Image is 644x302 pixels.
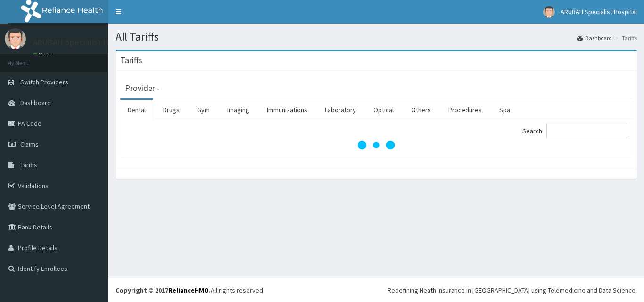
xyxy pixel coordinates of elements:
[20,98,51,107] span: Dashboard
[20,140,39,148] span: Claims
[220,100,257,120] a: Imaging
[317,100,363,120] a: Laboratory
[33,51,56,58] a: Online
[5,28,26,49] img: User Image
[156,100,187,120] a: Drugs
[116,31,637,43] h1: All Tariffs
[543,6,555,18] img: User Image
[168,286,209,294] a: RelianceHMO
[561,8,637,16] span: ARUBAH Specialist Hospital
[577,34,612,42] a: Dashboard
[125,84,160,92] h3: Provider -
[20,161,37,169] span: Tariffs
[366,100,401,120] a: Optical
[492,100,518,120] a: Spa
[120,100,153,120] a: Dental
[33,38,134,47] p: ARUBAH Specialist Hospital
[388,286,637,295] div: Redefining Heath Insurance in [GEOGRAPHIC_DATA] using Telemedicine and Data Science!
[522,124,627,138] label: Search:
[613,34,637,42] li: Tariffs
[404,100,438,120] a: Others
[441,100,489,120] a: Procedures
[259,100,315,120] a: Immunizations
[108,278,644,302] footer: All rights reserved.
[120,56,142,65] h3: Tariffs
[190,100,217,120] a: Gym
[546,124,627,138] input: Search:
[20,78,68,86] span: Switch Providers
[116,286,211,294] strong: Copyright © 2017 .
[357,126,395,164] svg: audio-loading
